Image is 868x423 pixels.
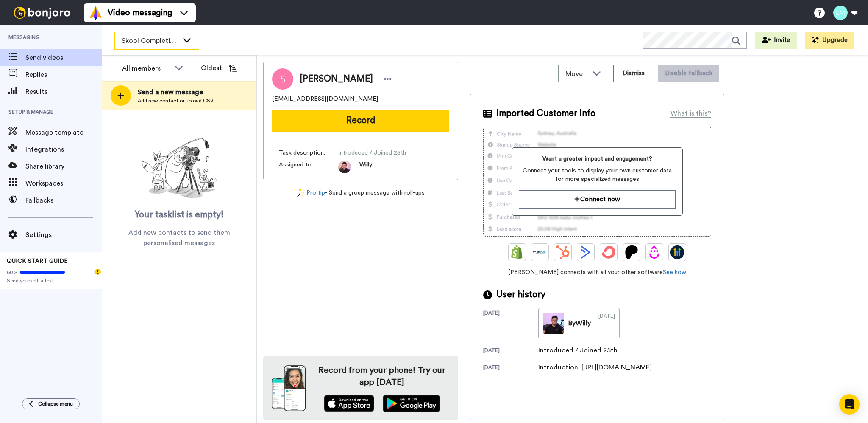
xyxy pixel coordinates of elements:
[533,245,547,259] img: Ontraport
[25,230,102,240] span: Settings
[805,32,854,49] button: Upgrade
[122,63,170,73] div: All members
[89,6,103,20] img: vm-color.svg
[272,95,378,103] span: [EMAIL_ADDRESS][DOMAIN_NAME]
[272,365,306,411] img: download
[338,149,419,157] span: Introduced / Joined 25th
[7,258,68,264] span: QUICK START GUIDE
[568,318,591,328] div: By Willy
[338,161,351,173] img: b3b0ec4f-909e-4b8c-991e-8b06cec98768-1758737779.jpg
[137,134,222,202] img: ready-set-action.png
[483,310,538,338] div: [DATE]
[324,395,374,412] img: appstore
[670,245,684,259] img: GoHighLevel
[279,149,338,157] span: Task description :
[359,161,372,173] span: Willy
[25,70,102,80] span: Replies
[297,189,325,197] a: Pro tip
[496,288,545,301] span: User history
[648,245,661,259] img: Drip
[625,245,638,259] img: Patreon
[38,400,73,407] span: Collapse menu
[543,313,564,334] img: fd42b566-e858-4926-bf24-d31b8afa0b44-thumb.jpg
[272,68,293,90] img: Image of Paweena Saengprasit
[108,7,172,19] span: Video messaging
[114,228,244,248] span: Add new contacts to send them personalised messages
[519,155,675,163] span: Want a greater impact and engagement?
[538,345,618,355] div: Introduced / Joined 25th
[263,189,458,197] div: - Send a group message with roll-ups
[598,313,615,334] div: [DATE]
[663,269,686,275] a: See how
[25,144,102,155] span: Integrations
[556,245,570,259] img: Hubspot
[483,364,538,372] div: [DATE]
[25,195,102,206] span: Fallbacks
[383,395,440,412] img: playstore
[7,269,18,276] span: 60%
[538,308,620,338] a: ByWilly[DATE]
[579,245,593,259] img: ActiveCampaign
[510,245,524,259] img: Shopify
[272,110,449,132] button: Record
[519,166,675,183] span: Connect your tools to display your own customer data for more specialized messages
[565,69,588,79] span: Move
[279,161,338,173] span: Assigned to:
[670,108,711,118] div: What is this?
[755,32,797,49] button: Invite
[25,127,102,138] span: Message template
[22,398,80,409] button: Collapse menu
[658,65,719,82] button: Disable fallback
[483,268,711,276] span: [PERSON_NAME] connects with all your other software
[613,65,654,82] button: Dismiss
[519,190,675,209] button: Connect now
[602,245,615,259] img: ConvertKit
[135,209,224,221] span: Your tasklist is empty!
[25,87,102,97] span: Results
[10,7,74,19] img: bj-logo-header-white.svg
[25,53,102,63] span: Send videos
[25,161,102,172] span: Share library
[297,189,305,197] img: magic-wand.svg
[314,364,450,388] h4: Record from your phone! Try our app [DATE]
[7,277,95,284] span: Send yourself a test
[25,178,102,189] span: Workspaces
[122,36,178,46] span: Skool Completions
[300,73,373,85] span: [PERSON_NAME]
[483,347,538,355] div: [DATE]
[195,59,243,76] button: Oldest
[138,87,214,97] span: Send a new message
[138,97,214,104] span: Add new contact or upload CSV
[496,107,595,120] span: Imported Customer Info
[839,394,860,415] div: Open Intercom Messenger
[94,268,102,276] div: Tooltip anchor
[538,362,652,372] div: Introduction: [URL][DOMAIN_NAME]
